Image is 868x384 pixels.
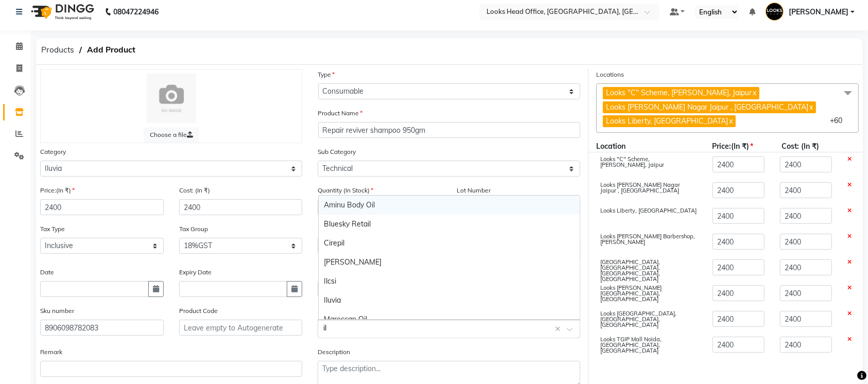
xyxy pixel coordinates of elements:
label: Category [40,147,66,156]
label: Tax Type [40,224,65,234]
label: Product Name [318,109,363,118]
span: [PERSON_NAME] [789,7,848,18]
a: x [728,116,733,126]
div: Ilcsi [319,272,580,291]
label: Date [40,268,54,277]
label: Product Code [179,306,218,316]
div: Location [588,141,704,152]
label: Sub Category [318,147,356,156]
span: [GEOGRAPHIC_DATA], [GEOGRAPHIC_DATA], [GEOGRAPHIC_DATA], [GEOGRAPHIC_DATA] [600,258,660,283]
span: Products [36,41,79,59]
label: Remark [40,347,62,357]
label: Locations [596,70,624,79]
label: Choose a file [144,127,199,143]
div: Iluvia [319,291,580,310]
ng-dropdown-panel: Options list [318,195,581,320]
span: +60 [830,116,850,125]
span: Add Product [82,41,141,59]
div: [PERSON_NAME] [319,253,580,272]
div: Cost: (In ₹) [774,141,843,152]
img: Cinque Terre [147,74,196,123]
input: Leave empty to Autogenerate [179,320,303,336]
span: Looks Liberty, [GEOGRAPHIC_DATA] [606,116,728,126]
a: x [808,102,813,112]
span: Looks "C" Scheme, [PERSON_NAME], Jaipur [606,88,752,97]
div: Maroccan Oil [319,310,580,329]
div: Aminu Body Oil [319,196,580,215]
span: Clear all [555,324,564,335]
label: Type [318,70,335,79]
span: Looks [PERSON_NAME] Nagar Jaipur , [GEOGRAPHIC_DATA] [606,102,808,112]
label: Lot Number [457,186,491,195]
img: Ajay Choudhary [766,3,784,21]
span: Looks [PERSON_NAME] Barbershop, [PERSON_NAME] [600,233,695,246]
div: Price:(In ₹) [704,141,774,152]
label: Tax Group [179,224,208,234]
span: Looks Liberty, [GEOGRAPHIC_DATA] [600,207,697,214]
label: Sku number [40,306,74,316]
span: Looks TGIP Mall Noida, [GEOGRAPHIC_DATA],[GEOGRAPHIC_DATA] [600,336,662,354]
div: Cirepil [319,234,580,253]
label: Price:(In ₹) [40,186,75,195]
label: Description [318,347,350,357]
label: Cost: (In ₹) [179,186,210,195]
div: Bluesky Retail [319,215,580,234]
span: Looks [GEOGRAPHIC_DATA], [GEOGRAPHIC_DATA], [GEOGRAPHIC_DATA] [600,310,676,328]
span: Looks [PERSON_NAME] Nagar Jaipur , [GEOGRAPHIC_DATA] [600,181,680,194]
span: Looks [PERSON_NAME][GEOGRAPHIC_DATA], [GEOGRAPHIC_DATA] [600,284,662,303]
label: Expiry Date [179,268,212,277]
span: Looks "C" Scheme, [PERSON_NAME], Jaipur [600,155,664,168]
label: Quantity (In Stock) [318,186,373,195]
a: x [752,88,756,97]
